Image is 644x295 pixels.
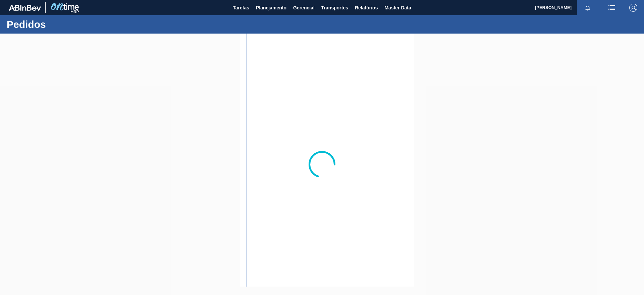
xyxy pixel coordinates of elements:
button: Notificações [577,3,598,12]
span: Planejamento [256,4,286,12]
img: TNhmsLtSVTkK8tSr43FrP2fwEKptu5GPRR3wAAAABJRU5ErkJggg== [9,5,41,11]
span: Master Data [384,4,411,12]
span: Tarefas [233,4,249,12]
img: Logout [629,4,637,12]
img: userActions [608,4,616,12]
span: Relatórios [355,4,378,12]
span: Transportes [321,4,348,12]
h1: Pedidos [7,20,126,28]
span: Gerencial [293,4,315,12]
